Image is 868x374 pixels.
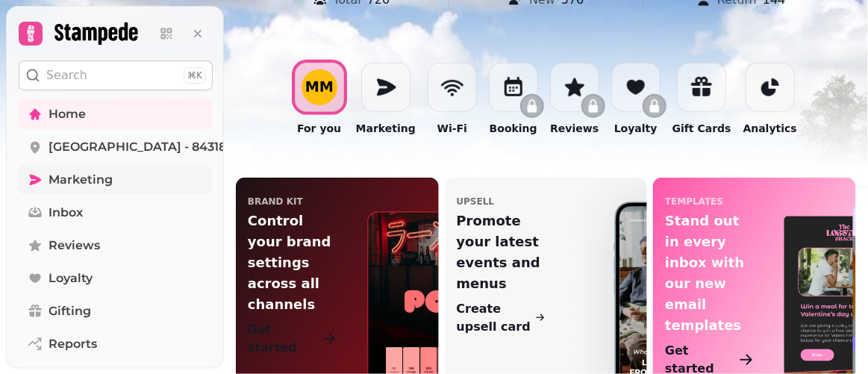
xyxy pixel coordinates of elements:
[672,121,731,136] p: Gift Cards
[490,121,537,136] p: Booking
[551,121,599,136] p: Reviews
[19,165,213,195] a: Marketing
[49,138,226,156] span: [GEOGRAPHIC_DATA] - 84318
[19,132,213,162] a: [GEOGRAPHIC_DATA] - 84318
[49,237,100,255] span: Reviews
[184,67,206,84] div: ⌘K
[297,121,341,136] p: For you
[49,105,86,123] span: Home
[457,211,546,294] p: Promote your latest events and menus
[49,302,91,320] span: Gifting
[665,211,755,336] p: Stand out in every inbox with our new email templates
[49,335,97,353] span: Reports
[248,196,303,208] p: Brand Kit
[19,329,213,359] a: Reports
[49,204,83,222] span: Inbox
[49,269,93,287] span: Loyalty
[457,300,532,336] p: Create upsell card
[19,198,213,228] a: Inbox
[46,66,87,84] p: Search
[665,196,723,208] p: templates
[248,321,318,357] p: Get started
[305,80,334,94] div: M M
[356,121,416,136] p: Marketing
[19,231,213,261] a: Reviews
[49,171,113,189] span: Marketing
[19,60,213,90] button: Search⌘K
[457,196,495,208] p: upsell
[248,211,337,315] p: Control your brand settings across all channels
[743,121,797,136] p: Analytics
[19,264,213,293] a: Loyalty
[19,296,213,326] a: Gifting
[614,121,658,136] p: Loyalty
[19,99,213,129] a: Home
[437,121,467,136] p: Wi-Fi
